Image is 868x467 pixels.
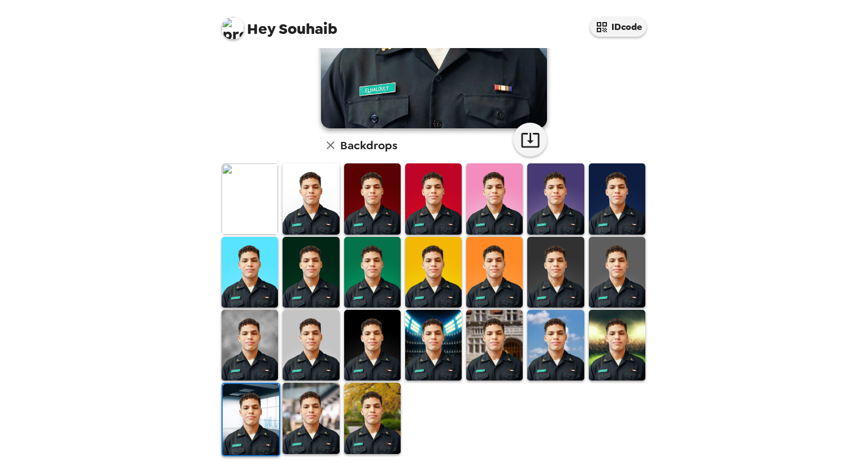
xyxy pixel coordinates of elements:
span: Hey [247,19,275,39]
button: IDcode [590,17,646,37]
h6: Backdrops [340,136,397,154]
img: Original [222,163,278,234]
span: Souhaib [222,11,337,37]
img: profile pic [222,17,244,40]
